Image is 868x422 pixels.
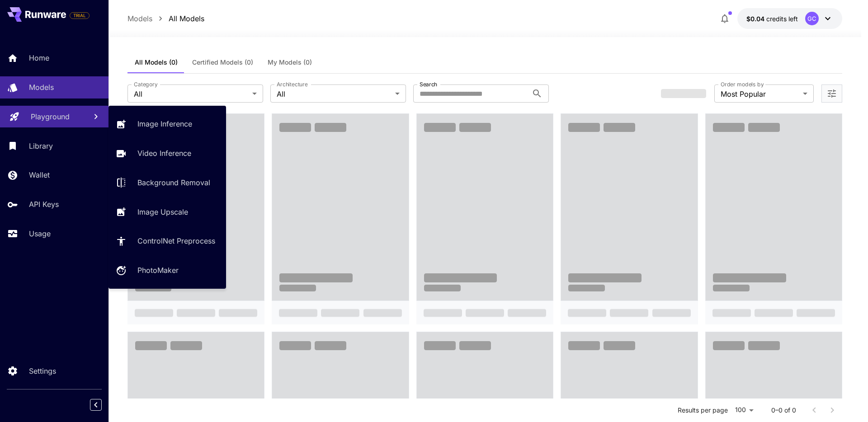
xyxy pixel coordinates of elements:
[268,58,312,66] span: My Models (0)
[29,199,59,210] p: API Keys
[134,80,158,88] label: Category
[29,366,56,376] p: Settings
[108,201,226,223] a: Image Upscale
[127,13,204,24] nav: breadcrumb
[70,10,90,21] span: Add your payment card to enable full platform functionality.
[108,113,226,135] a: Image Inference
[766,15,798,23] span: credits left
[108,230,226,252] a: ControlNet Preprocess
[29,141,53,151] p: Library
[277,89,392,99] span: All
[127,13,152,24] p: Models
[731,403,757,417] div: 100
[29,228,51,239] p: Usage
[137,206,188,217] p: Image Upscale
[137,177,210,188] p: Background Removal
[169,13,204,24] p: All Models
[721,89,799,99] span: Most Popular
[90,399,102,411] button: Collapse sidebar
[108,142,226,164] a: Video Inference
[746,14,798,23] div: $0.0386
[29,52,49,63] p: Home
[70,12,89,19] span: TRIAL
[721,80,764,88] label: Order models by
[137,265,179,276] p: PhotoMaker
[108,172,226,194] a: Background Removal
[678,406,728,415] p: Results per page
[135,58,178,66] span: All Models (0)
[108,259,226,281] a: PhotoMaker
[29,82,54,93] p: Models
[420,80,437,88] label: Search
[805,12,819,25] div: GC
[192,58,253,66] span: Certified Models (0)
[134,89,249,99] span: All
[826,88,837,99] button: Open more filters
[137,235,215,246] p: ControlNet Preprocess
[746,15,766,23] span: $0.04
[737,8,842,29] button: $0.0386
[137,148,191,159] p: Video Inference
[771,406,796,415] p: 0–0 of 0
[97,397,108,413] div: Collapse sidebar
[277,80,307,88] label: Architecture
[31,111,70,122] p: Playground
[137,118,192,129] p: Image Inference
[29,169,50,180] p: Wallet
